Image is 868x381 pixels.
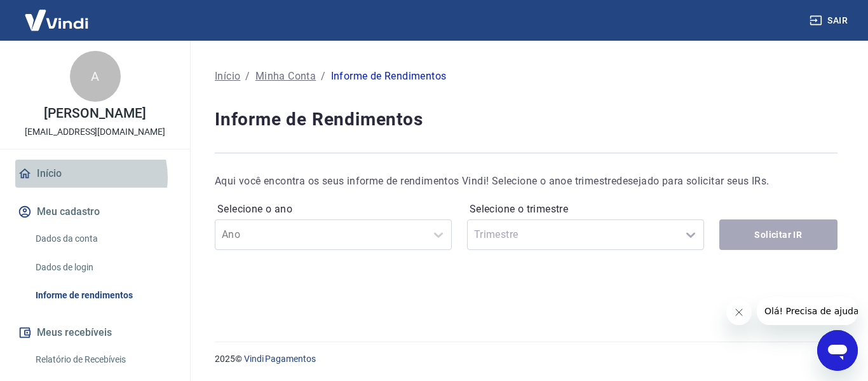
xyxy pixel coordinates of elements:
iframe: Botão para abrir a janela de mensagens [817,330,858,371]
div: A [70,51,121,102]
a: Relatório de Recebíveis [31,347,175,373]
a: Dados da conta [31,226,175,252]
p: [EMAIL_ADDRESS][DOMAIN_NAME] [25,125,165,139]
a: Início [15,160,175,188]
p: 2025 © [215,352,837,366]
span: Olá! Precisa de ajuda? [8,9,107,19]
p: / [245,69,250,84]
iframe: Mensagem da empresa [757,297,858,325]
div: Informe de Rendimentos [331,69,447,84]
p: [PERSON_NAME] [44,107,146,120]
a: Minha Conta [255,69,316,84]
label: Selecione o trimestre [470,202,702,217]
a: Informe de rendimentos [31,282,175,308]
button: Sair [807,9,853,32]
label: Selecione o ano [217,202,449,217]
h4: Informe de Rendimentos [215,107,837,132]
p: / [321,69,325,84]
button: Meu cadastro [15,198,175,226]
iframe: Fechar mensagem [726,300,752,325]
a: Dados de login [31,254,175,281]
img: Vindi [15,1,98,39]
button: Meus recebíveis [15,319,175,347]
a: Início [215,69,240,84]
p: Aqui você encontra os seus informe de rendimentos Vindi! Selecione o ano e trimestre desejado par... [215,174,837,189]
a: Vindi Pagamentos [244,354,316,364]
